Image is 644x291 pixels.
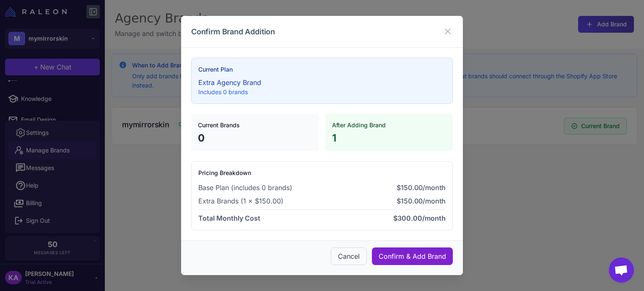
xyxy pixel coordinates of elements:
a: Open chat [609,258,634,283]
h4: Current Plan [198,65,446,74]
button: Cancel [331,247,367,265]
p: 0 [198,131,312,145]
p: Includes 0 brands [198,88,446,97]
span: $150.00/month [397,196,446,206]
p: Extra Agency Brand [198,77,446,88]
span: $150.00/month [397,183,446,193]
span: Base Plan (includes 0 brands) [198,183,292,193]
span: Extra Brands (1 × $150.00) [198,196,283,206]
span: $300.00/month [393,213,446,223]
h4: Pricing Breakdown [198,168,446,178]
button: Confirm & Add Brand [372,247,453,265]
h4: After Adding Brand [332,121,446,130]
h4: Current Brands [198,121,312,130]
span: Total Monthly Cost [198,213,260,223]
h3: Confirm Brand Addition [191,26,275,37]
p: 1 [332,131,446,145]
